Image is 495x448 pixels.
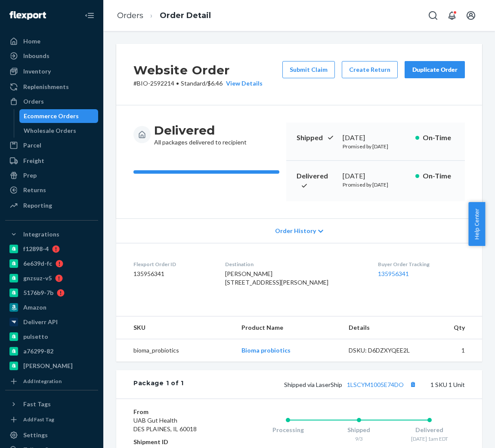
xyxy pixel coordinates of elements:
div: Duplicate Order [412,65,458,74]
div: Integrations [23,230,59,239]
a: a76299-82 [5,344,98,358]
div: [DATE] [343,133,408,143]
div: Fast Tags [23,400,51,408]
div: gnzsuz-v5 [23,274,52,282]
div: Replenishments [23,83,69,91]
a: Settings [5,428,98,442]
div: Add Fast Tag [23,416,54,423]
div: DSKU: D6DZXYQEE2L [349,346,415,355]
th: SKU [116,316,235,339]
span: UAB Gut Health DES PLAINES, IL 60018 [133,417,197,433]
div: Amazon [23,303,46,312]
a: Deliverr API [5,315,98,329]
div: Wholesale Orders [24,126,76,135]
a: [PERSON_NAME] [5,359,98,373]
p: On-Time [423,133,455,143]
button: Open Search Box [424,7,442,24]
div: Inventory [23,67,51,76]
div: Home [23,37,40,46]
div: [DATE] 1am EDT [394,435,465,442]
a: Prep [5,169,98,182]
button: Integrations [5,227,98,241]
div: Deliverr API [23,318,58,326]
img: Flexport logo [9,11,46,20]
a: Add Fast Tag [5,414,98,425]
div: [PERSON_NAME] [23,362,73,370]
span: • [176,80,179,87]
div: Package 1 of 1 [133,379,184,390]
div: 5176b9-7b [23,288,53,297]
span: Order History [275,227,316,235]
span: Shipped via LaserShip [284,381,418,388]
button: Open notifications [443,7,461,24]
a: Order Detail [160,11,211,20]
div: a76299-82 [23,347,53,356]
a: 135956341 [378,270,409,277]
a: pulsetto [5,330,98,344]
a: Ecommerce Orders [19,109,99,123]
div: Parcel [23,141,41,150]
button: Duplicate Order [405,61,465,78]
div: Returns [23,186,46,194]
div: Ecommerce Orders [24,112,79,120]
div: Orders [23,97,44,106]
td: 1 [422,339,482,362]
p: Delivered [297,171,336,191]
div: f12898-4 [23,245,49,253]
div: All packages delivered to recipient [154,123,247,147]
h2: Website Order [133,61,263,79]
th: Qty [422,316,482,339]
a: 5176b9-7b [5,286,98,300]
a: f12898-4 [5,242,98,256]
a: Parcel [5,138,98,152]
span: [PERSON_NAME] [STREET_ADDRESS][PERSON_NAME] [225,270,328,286]
button: Fast Tags [5,397,98,411]
p: # BIO-2592214 / $6.46 [133,79,263,88]
a: Freight [5,154,98,168]
dt: Flexport Order ID [133,261,211,268]
button: View Details [223,79,263,88]
dt: Destination [225,261,364,268]
a: Inbounds [5,49,98,63]
div: Processing [253,426,323,434]
h3: Delivered [154,123,247,138]
a: Reporting [5,199,98,212]
button: Help Center [468,202,485,246]
a: gnzsuz-v5 [5,271,98,285]
p: Promised by [DATE] [343,143,408,150]
button: Submit Claim [282,61,335,78]
span: Standard [181,80,205,87]
a: Returns [5,183,98,197]
div: Reporting [23,201,52,210]
div: 6e639d-fc [23,259,52,268]
div: 1 SKU 1 Unit [184,379,465,390]
a: Orders [117,11,143,20]
dt: Shipment ID [133,438,218,446]
th: Product Name [235,316,341,339]
dt: Buyer Order Tracking [378,261,465,268]
a: Home [5,34,98,48]
a: Inventory [5,64,98,78]
p: On-Time [423,171,455,181]
dd: 135956341 [133,270,211,278]
a: Amazon [5,301,98,314]
a: 6e639d-fc [5,257,98,270]
div: Delivered [394,426,465,434]
a: 1LSCYM1005E74DO [347,381,404,388]
div: Add Integration [23,377,62,385]
a: Bioma probiotics [241,347,291,354]
a: Wholesale Orders [19,124,99,138]
div: Freight [23,156,44,165]
td: bioma_probiotics [116,339,235,362]
th: Details [342,316,422,339]
button: Open account menu [462,7,480,24]
div: Inbounds [23,52,49,60]
button: Close Navigation [81,7,98,24]
button: Create Return [342,61,398,78]
p: Shipped [297,133,336,143]
p: Promised by [DATE] [343,181,408,188]
a: Orders [5,95,98,108]
div: [DATE] [343,171,408,181]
